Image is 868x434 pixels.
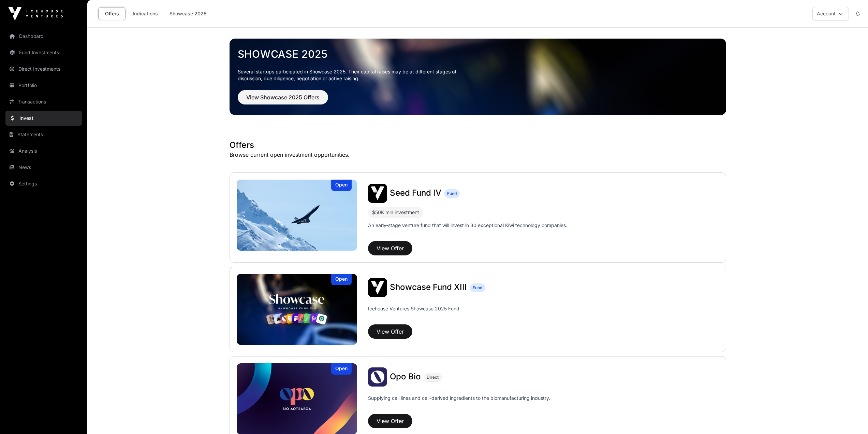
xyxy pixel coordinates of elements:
span: Seed Fund IV [390,188,441,198]
a: Showcase Fund XIIIOpen [237,274,357,345]
a: Seed Fund IV [390,189,441,198]
img: Seed Fund IV [368,184,387,203]
button: View Offer [368,324,412,339]
a: Invest [5,111,82,126]
span: Showcase Fund XIII [390,282,467,292]
a: Statements [5,127,82,142]
img: Icehouse Ventures Logo [8,7,63,20]
h1: Offers [230,140,726,151]
a: Opo Bio [390,373,421,381]
button: View Offer [368,241,412,255]
button: View Offer [368,414,412,428]
a: Analysis [5,143,82,158]
button: View Showcase 2025 Offers [238,90,328,104]
span: View Showcase 2025 Offers [246,93,320,101]
iframe: Chat Widget [834,401,868,434]
a: News [5,160,82,175]
img: Showcase Fund XIII [368,278,387,297]
a: Portfolio [5,78,82,93]
a: Seed Fund IVOpen [237,180,357,251]
a: Showcase 2025 [238,48,718,60]
a: Transactions [5,94,82,109]
img: Opo Bio [368,367,387,387]
img: Showcase Fund XIII [237,274,357,345]
img: Showcase 2025 [230,39,726,115]
span: Direct [427,375,439,380]
div: $50K min investment [368,207,423,218]
div: Open [331,274,352,285]
a: Fund Investments [5,45,82,60]
a: Showcase 2025 [165,7,211,20]
a: Direct Investments [5,61,82,76]
a: Indications [128,7,162,20]
a: Offers [98,7,126,20]
span: Fund [473,285,482,291]
p: Browse current open investment opportunities. [230,151,726,159]
p: Several startups participated in Showcase 2025. Their capital raises may be at different stages o... [238,68,467,82]
button: Account [812,7,849,20]
span: Fund [447,191,457,196]
div: Open [331,180,352,191]
a: Settings [5,176,82,191]
span: Opo Bio [390,372,421,381]
a: View Showcase 2025 Offers [238,97,328,104]
p: An early-stage venture fund that will invest in 30 exceptional Kiwi technology companies. [368,222,567,229]
p: Supplying cell lines and cell-derived ingredients to the biomanufacturing industry. [368,395,550,402]
div: Open [331,363,352,375]
a: Showcase Fund XIII [390,283,467,292]
p: Icehouse Ventures Showcase 2025 Fund. [368,305,461,312]
a: Dashboard [5,29,82,44]
div: $50K min investment [372,208,419,216]
img: Seed Fund IV [237,180,357,251]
